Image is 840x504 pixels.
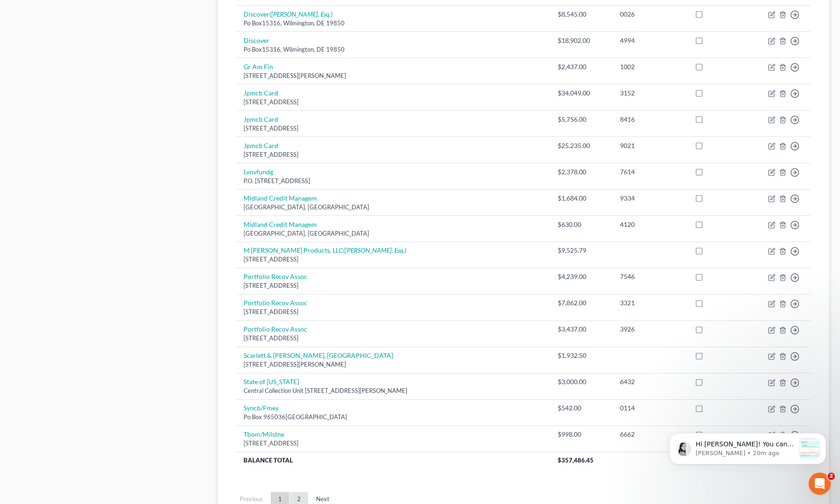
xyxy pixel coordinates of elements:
a: Jpmcb Card [244,115,278,123]
div: $542.00 [558,403,605,413]
div: [STREET_ADDRESS] [244,98,543,107]
a: Jpmcb Card [244,89,278,97]
div: $3,437.00 [558,325,605,334]
div: [GEOGRAPHIC_DATA], [GEOGRAPHIC_DATA] [244,203,543,212]
div: [STREET_ADDRESS] [244,439,543,448]
div: [STREET_ADDRESS][PERSON_NAME] [244,71,543,80]
div: $9,525.79 [558,246,605,255]
a: Midland Credit Managem [244,194,317,202]
div: 3926 [620,325,680,334]
div: [STREET_ADDRESS] [244,281,543,290]
div: $998.00 [558,430,605,439]
div: $8,545.00 [558,10,605,19]
div: 6432 [620,377,680,386]
div: $4,239.00 [558,272,605,281]
div: 7614 [620,167,680,177]
div: 6662 [620,430,680,439]
div: Central Collection Unit [STREET_ADDRESS][PERSON_NAME] [244,386,543,395]
div: 3152 [620,89,680,98]
div: $5,756.00 [558,115,605,124]
div: 1002 [620,62,680,71]
a: Portfolio Recov Assoc [244,325,307,333]
div: Po Box 965036[GEOGRAPHIC_DATA] [244,413,543,421]
a: Discover([PERSON_NAME], Esq.) [244,10,333,18]
div: 8416 [620,115,680,124]
div: $18,902.00 [558,36,605,45]
div: $1,684.00 [558,194,605,203]
a: Lvnvfundg [244,168,273,176]
div: 0114 [620,403,680,413]
i: ([PERSON_NAME], Esq.) [343,246,406,254]
div: $630.00 [558,220,605,229]
a: Midland Credit Managem [244,220,317,228]
div: 9021 [620,141,680,150]
div: $1,932.50 [558,351,605,360]
a: Jpmcb Card [244,142,278,149]
a: Portfolio Recov Assoc [244,299,307,307]
span: 2 [828,473,835,480]
a: M [PERSON_NAME] Products, LLC([PERSON_NAME], Esq.) [244,246,406,254]
div: $2,437.00 [558,62,605,71]
div: $3,000.00 [558,377,605,386]
a: State of [US_STATE] [244,378,299,385]
div: [STREET_ADDRESS] [244,255,543,264]
div: $7,862.00 [558,298,605,308]
div: [STREET_ADDRESS] [244,124,543,133]
div: [STREET_ADDRESS] [244,150,543,159]
div: 9334 [620,194,680,203]
iframe: Intercom live chat [809,473,831,495]
div: [GEOGRAPHIC_DATA], [GEOGRAPHIC_DATA] [244,229,543,238]
div: 0026 [620,10,680,19]
div: 3321 [620,298,680,308]
div: Po Box15316, Wilmington, DE 19850 [244,45,543,54]
div: $25,235.00 [558,141,605,150]
div: 4994 [620,36,680,45]
a: Portfolio Recov Assoc [244,273,307,280]
iframe: Intercom notifications message [655,415,840,479]
div: Po Box15316, Wilmington, DE 19850 [244,19,543,28]
i: ([PERSON_NAME], Esq.) [269,10,333,18]
div: 4120 [620,220,680,229]
div: $2,378.00 [558,167,605,177]
div: [STREET_ADDRESS][PERSON_NAME] [244,360,543,369]
a: Discover [244,36,269,44]
a: Syncb/Fmey [244,404,279,412]
span: $357,486.45 [558,457,594,464]
div: P.O. [STREET_ADDRESS] [244,177,543,185]
div: 7546 [620,272,680,281]
div: [STREET_ADDRESS] [244,334,543,343]
th: Balance Total [236,452,550,468]
div: $34,049.00 [558,89,605,98]
a: Tbom/Milstne [244,430,284,438]
a: Gr Am Fin [244,63,273,71]
a: Scarlett & [PERSON_NAME], [GEOGRAPHIC_DATA] [244,351,393,359]
div: [STREET_ADDRESS] [244,308,543,316]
